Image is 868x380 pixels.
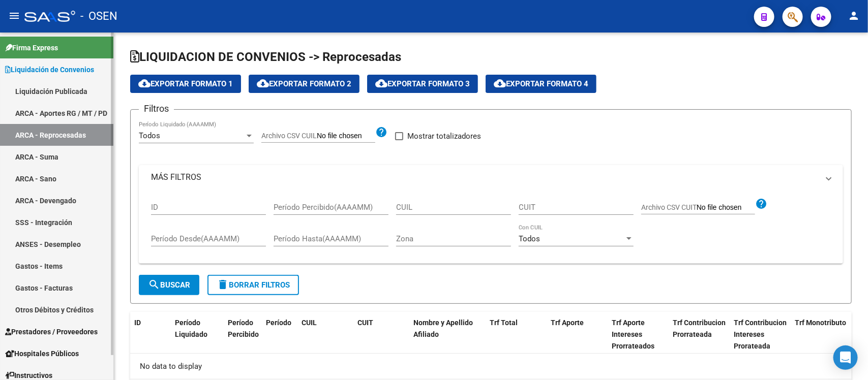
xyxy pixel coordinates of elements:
[138,77,151,89] mat-icon: cloud_download
[608,312,669,357] datatable-header-cell: Trf Aporte Intereses Prorrateados
[130,312,171,357] datatable-header-cell: ID
[134,319,141,327] span: ID
[130,354,852,379] div: No data to display
[795,319,846,327] span: Trf Monotributo
[791,312,852,357] datatable-header-cell: Trf Monotributo
[257,79,351,88] span: Exportar Formato 2
[217,278,229,291] mat-icon: delete
[755,198,767,210] mat-icon: help
[407,130,481,142] span: Mostrar totalizadores
[375,79,470,88] span: Exportar Formato 3
[697,203,755,212] input: Archivo CSV CUIT
[413,319,473,338] span: Nombre y Apellido Afiliado
[224,312,262,357] datatable-header-cell: Período Percibido
[848,10,860,22] mat-icon: person
[138,79,233,88] span: Exportar Formato 1
[228,319,259,338] span: Período Percibido
[139,189,843,264] div: MÁS FILTROS
[367,75,478,93] button: Exportar Formato 3
[262,312,297,357] datatable-header-cell: Período
[151,172,819,183] mat-panel-title: MÁS FILTROS
[148,278,160,291] mat-icon: search
[494,79,588,88] span: Exportar Formato 4
[833,345,858,370] div: Open Intercom Messenger
[669,312,730,357] datatable-header-cell: Trf Contribucion Prorrateada
[551,319,584,327] span: Trf Aporte
[148,280,190,290] span: Buscar
[207,275,299,295] button: Borrar Filtros
[266,319,291,327] span: Período
[139,131,160,140] span: Todos
[673,319,726,338] span: Trf Contribucion Prorrateada
[375,77,387,89] mat-icon: cloud_download
[8,10,20,22] mat-icon: menu
[130,75,241,93] button: Exportar Formato 1
[490,319,518,327] span: Trf Total
[5,42,58,53] span: Firma Express
[486,312,547,357] datatable-header-cell: Trf Total
[130,50,401,64] span: LIQUIDACION DE CONVENIOS -> Reprocesadas
[486,75,596,93] button: Exportar Formato 4
[375,126,387,138] mat-icon: help
[734,319,787,350] span: Trf Contribucion Intereses Prorateada
[730,312,791,357] datatable-header-cell: Trf Contribucion Intereses Prorateada
[139,102,174,116] h3: Filtros
[5,348,79,359] span: Hospitales Públicos
[302,319,317,327] span: CUIL
[357,319,373,327] span: CUIT
[171,312,209,357] datatable-header-cell: Período Liquidado
[80,5,117,27] span: - OSEN
[519,234,540,243] span: Todos
[257,77,269,89] mat-icon: cloud_download
[297,312,353,357] datatable-header-cell: CUIL
[139,275,199,295] button: Buscar
[547,312,608,357] datatable-header-cell: Trf Aporte
[641,203,697,211] span: Archivo CSV CUIT
[249,75,360,93] button: Exportar Formato 2
[261,132,317,140] span: Archivo CSV CUIL
[139,165,843,189] mat-expansion-panel-header: MÁS FILTROS
[353,312,409,357] datatable-header-cell: CUIT
[5,64,94,75] span: Liquidación de Convenios
[5,326,98,337] span: Prestadores / Proveedores
[409,312,486,357] datatable-header-cell: Nombre y Apellido Afiliado
[217,280,290,290] span: Borrar Filtros
[494,77,506,89] mat-icon: cloud_download
[612,319,654,350] span: Trf Aporte Intereses Prorrateados
[175,319,207,338] span: Período Liquidado
[317,132,375,141] input: Archivo CSV CUIL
